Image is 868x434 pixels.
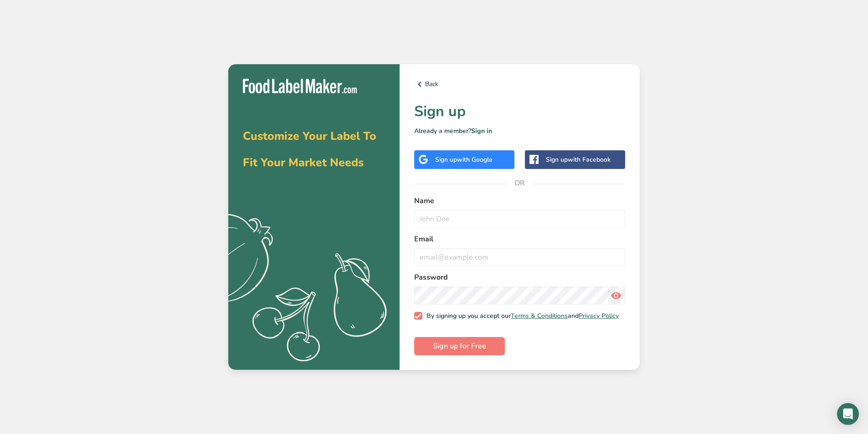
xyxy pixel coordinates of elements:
[457,155,493,164] span: with Google
[414,101,625,123] h1: Sign up
[414,195,625,206] label: Name
[414,337,505,355] button: Sign up for Free
[414,272,625,283] label: Password
[511,311,568,320] a: Terms & Conditions
[414,248,625,266] input: email@example.com
[471,127,492,135] a: Sign in
[435,155,493,164] div: Sign up
[243,128,376,170] span: Customize Your Label To Fit Your Market Needs
[414,210,625,228] input: John Doe
[433,341,486,352] span: Sign up for Free
[414,126,625,136] p: Already a member?
[546,155,611,164] div: Sign up
[414,79,625,90] a: Back
[837,403,859,425] div: Open Intercom Messenger
[414,234,625,245] label: Email
[243,79,357,94] img: Food Label Maker
[579,311,619,320] a: Privacy Policy
[422,312,619,320] span: By signing up you accept our and
[506,169,534,197] span: OR
[568,155,611,164] span: with Facebook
